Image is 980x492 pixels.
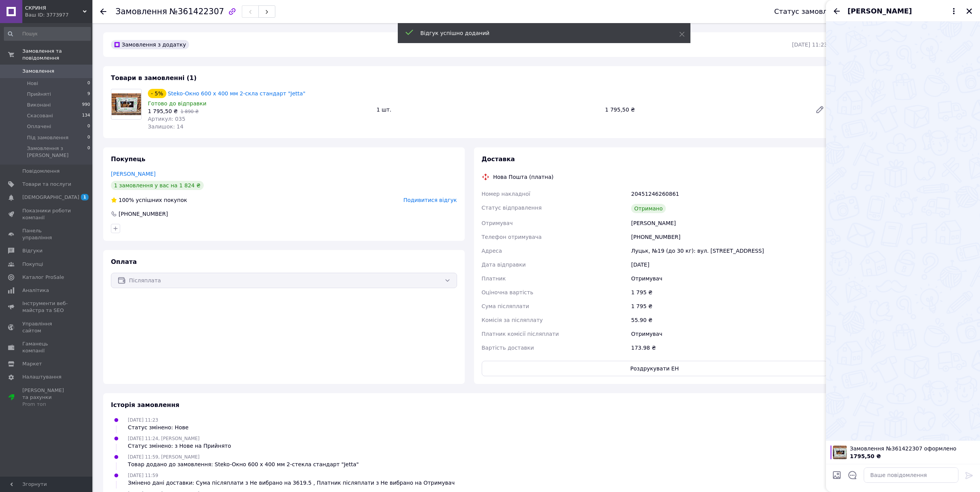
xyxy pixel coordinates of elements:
[965,7,974,16] button: Закрити
[118,210,169,218] div: [PHONE_NUMBER]
[111,93,141,115] img: Steko-Окно 600 х 400 мм 2-скла стандарт "Jetta"
[482,248,502,254] span: Адреса
[4,27,91,41] input: Пошук
[22,274,64,281] span: Каталог ProSale
[482,155,515,163] span: Доставка
[832,7,841,16] button: Назад
[181,109,199,114] span: 1 890 ₴
[482,289,533,295] span: Оціночна вартість
[27,123,51,130] span: Оплачені
[22,340,71,354] span: Гаманець компанії
[81,194,89,200] span: 1
[111,196,187,204] div: успішних покупок
[22,181,71,188] span: Товари та послуги
[630,327,829,341] div: Отримувач
[27,134,69,141] span: Під замовлення
[22,68,54,75] span: Замовлення
[169,7,224,16] span: №361422307
[27,145,87,159] span: Замовлення з [PERSON_NAME]
[82,102,90,108] span: 990
[22,287,49,294] span: Аналітика
[22,168,60,175] span: Повідомлення
[482,361,828,376] button: Роздрукувати ЕН
[128,436,199,441] span: [DATE] 11:24, [PERSON_NAME]
[850,453,881,459] span: 1795,50 ₴
[491,173,556,181] div: Нова Пошта (платна)
[22,227,71,241] span: Панель управління
[848,6,912,16] span: [PERSON_NAME]
[111,258,137,265] span: Оплата
[116,7,167,16] span: Замовлення
[630,216,829,230] div: [PERSON_NAME]
[482,303,529,309] span: Сума післяплати
[100,8,106,15] div: Повернутися назад
[482,191,531,197] span: Номер накладної
[27,112,53,119] span: Скасовані
[27,102,51,108] span: Виконані
[111,74,197,82] span: Товари в замовленні (1)
[630,313,829,327] div: 55.90 ₴
[25,5,83,12] span: СКРИНЯ
[631,204,666,213] div: Отримано
[82,112,90,119] span: 134
[22,247,42,254] span: Відгуки
[111,181,204,190] div: 1 замовлення у вас на 1 824 ₴
[374,104,602,115] div: 1 шт.
[630,299,829,313] div: 1 795 ₴
[630,187,829,201] div: 20451246260861
[482,275,506,282] span: Платник
[27,80,38,87] span: Нові
[833,445,847,459] img: 5462713031_w100_h100_steko-okno-600-h.jpg
[482,205,542,211] span: Статус відправлення
[404,197,457,203] span: Подивитися відгук
[128,417,158,423] span: [DATE] 11:23
[22,300,71,314] span: Інструменти веб-майстра та SEO
[119,197,134,203] span: 100%
[850,445,975,452] span: Замовлення №361422307 оформлено
[22,48,92,62] span: Замовлення та повідомлення
[482,220,513,226] span: Отримувач
[482,234,542,240] span: Телефон отримувача
[774,8,845,15] div: Статус замовлення
[22,374,62,380] span: Налаштування
[630,244,829,258] div: Луцьк, №19 (до 30 кг): вул. [STREET_ADDRESS]
[87,134,90,141] span: 0
[128,442,231,450] div: Статус змінено: з Нове на Прийнято
[111,171,156,177] a: [PERSON_NAME]
[148,100,206,107] span: Готово до відправки
[812,102,828,117] a: Редагувати
[630,341,829,355] div: 173.98 ₴
[482,317,543,323] span: Комісія за післяплату
[148,108,178,114] span: 1 795,50 ₴
[168,90,305,97] a: Steko-Окно 600 х 400 мм 2-скла стандарт "Jetta"
[22,360,42,367] span: Маркет
[22,320,71,334] span: Управління сайтом
[482,262,526,268] span: Дата відправки
[22,261,43,268] span: Покупці
[848,470,858,480] button: Відкрити шаблони відповідей
[128,424,189,431] div: Статус змінено: Нове
[630,285,829,299] div: 1 795 ₴
[87,145,90,159] span: 0
[22,387,71,408] span: [PERSON_NAME] та рахунки
[87,91,90,98] span: 9
[128,454,199,460] span: [DATE] 11:59, [PERSON_NAME]
[148,89,166,98] div: - 5%
[111,401,179,409] span: Історія замовлення
[792,42,828,48] time: [DATE] 11:23
[128,479,455,487] div: Змінено дані доставки: Сума післяплати з Не вибрано на 3619.5 , Платник післяплати з Не вибрано н...
[482,345,534,351] span: Вартість доставки
[22,207,71,221] span: Показники роботи компанії
[111,40,189,49] div: Замовлення з додатку
[482,331,559,337] span: Платник комісії післяплати
[128,460,359,468] div: Товар додано до замовлення: Steko-Окно 600 х 400 мм 2-стекла стандарт "Jetta"
[630,230,829,244] div: [PHONE_NUMBER]
[420,29,660,37] div: Відгук успішно доданий
[630,272,829,285] div: Отримувач
[22,401,71,408] div: Prom топ
[22,194,79,201] span: [DEMOGRAPHIC_DATA]
[111,155,146,163] span: Покупець
[602,104,809,115] div: 1 795,50 ₴
[25,12,92,18] div: Ваш ID: 3773977
[848,6,958,16] button: [PERSON_NAME]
